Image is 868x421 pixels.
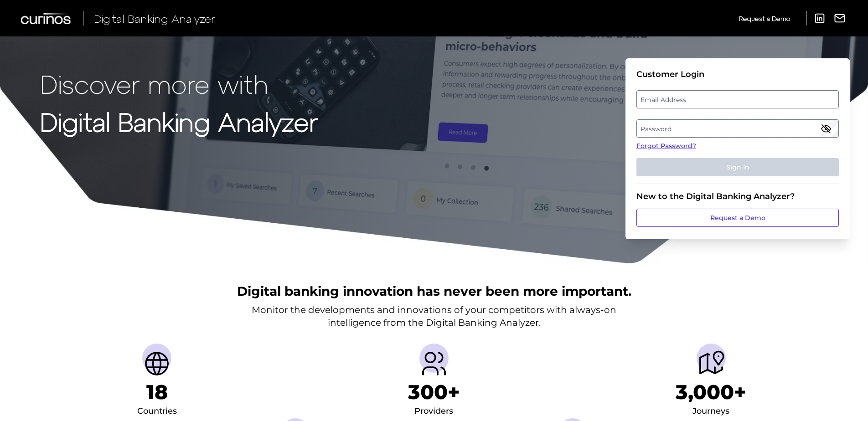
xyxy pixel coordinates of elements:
[739,11,790,26] a: Request a Demo
[636,209,839,227] a: Request a Demo
[697,349,726,378] img: Journeys
[237,282,631,300] h2: Digital banking innovation has never been more important.
[94,12,215,25] span: Digital Banking Analyzer
[739,15,790,22] span: Request a Demo
[40,69,318,98] p: Discover more with
[636,191,839,201] div: New to the Digital Banking Analyzer?
[142,349,171,378] img: Countries
[137,404,177,419] div: Countries
[414,404,453,419] div: Providers
[637,120,838,137] label: Password
[692,404,729,419] div: Journeys
[40,106,318,137] strong: Digital Banking Analyzer
[637,91,838,108] label: Email Address
[676,380,746,404] h1: 3,000+
[419,349,449,378] img: Providers
[146,380,168,404] h1: 18
[21,13,72,24] img: Curinos
[252,303,616,329] p: Monitor the developments and innovations of your competitors with always-on intelligence from the...
[636,158,839,176] button: Sign In
[636,141,839,151] a: Forgot Password?
[408,380,460,404] h1: 300+
[636,69,839,79] div: Customer Login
